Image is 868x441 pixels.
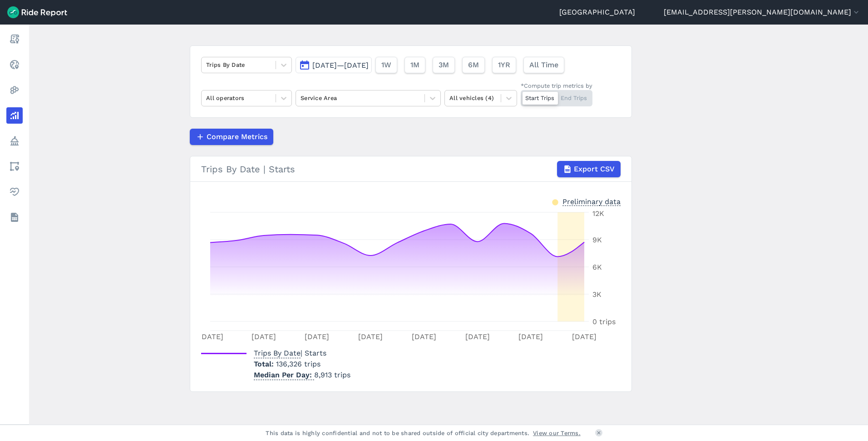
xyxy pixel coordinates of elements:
[592,317,616,326] tspan: 0 trips
[572,332,597,341] tspan: [DATE]
[521,81,592,90] div: *Compute trip metrics by
[254,368,314,380] span: Median Per Day
[523,57,564,73] button: All Time
[664,7,861,18] button: [EMAIL_ADDRESS][PERSON_NAME][DOMAIN_NAME]
[592,236,602,244] tspan: 9K
[6,184,23,200] a: Health
[529,60,558,70] span: All Time
[6,31,23,47] a: Report
[199,332,223,341] tspan: [DATE]
[465,332,490,341] tspan: [DATE]
[381,60,391,70] span: 1W
[190,129,273,145] button: Compare Metrics
[312,61,369,70] span: [DATE]—[DATE]
[254,370,350,381] p: 8,913 trips
[592,209,604,218] tspan: 12K
[7,6,67,18] img: Ride Report
[518,332,543,341] tspan: [DATE]
[6,158,23,175] a: Areas
[574,164,615,175] span: Export CSV
[559,7,635,18] a: [GEOGRAPHIC_DATA]
[305,332,329,341] tspan: [DATE]
[462,57,485,73] button: 6M
[201,161,621,177] div: Trips By Date | Starts
[6,209,23,226] a: Datasets
[468,60,479,70] span: 6M
[410,60,419,70] span: 1M
[498,60,510,70] span: 1YR
[433,57,455,73] button: 3M
[254,360,276,368] span: Total
[6,82,23,98] a: Heatmaps
[254,346,301,358] span: Trips By Date
[592,263,602,271] tspan: 6K
[6,107,23,124] a: Analyze
[533,429,581,437] a: View our Terms.
[412,332,436,341] tspan: [DATE]
[207,131,267,142] span: Compare Metrics
[6,56,23,73] a: Realtime
[296,57,372,73] button: [DATE]—[DATE]
[6,133,23,149] a: Policy
[375,57,397,73] button: 1W
[404,57,425,73] button: 1M
[439,60,449,70] span: 3M
[492,57,516,73] button: 1YR
[557,161,621,177] button: Export CSV
[358,332,383,341] tspan: [DATE]
[562,196,621,206] div: Preliminary data
[592,290,602,299] tspan: 3K
[254,349,326,357] span: | Starts
[252,332,276,341] tspan: [DATE]
[276,360,321,368] span: 136,326 trips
